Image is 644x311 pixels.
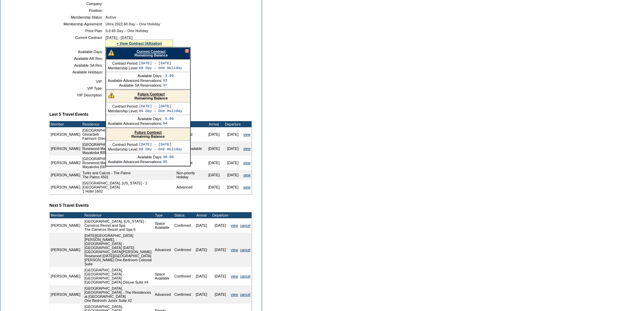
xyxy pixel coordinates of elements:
[106,90,190,103] div: Remaining Balance
[223,170,242,180] td: [DATE]
[106,47,190,59] div: Remaining Balance
[81,156,175,170] td: [GEOGRAPHIC_DATA], [GEOGRAPHIC_DATA] - Rosewood Mayakoba Mayakoba 830
[52,36,103,47] td: Current Contract:
[154,232,173,267] td: Advanced
[81,170,175,180] td: Turks and Caicos - The Palms The Palms 4501
[223,127,242,141] td: [DATE]
[81,121,175,127] td: Residence
[52,86,103,90] td: VIP Type:
[108,74,162,78] td: Available Days:
[231,223,238,227] a: view
[108,147,138,151] td: Membership Level:
[173,285,192,304] td: Confirmed
[139,147,182,151] td: 60 Day – One Holiday
[231,292,238,296] a: view
[52,2,103,6] td: Company:
[49,112,88,117] b: Last 5 Travel Events
[192,212,211,218] td: Arrival
[223,156,242,170] td: [DATE]
[243,161,251,165] a: view
[205,180,223,194] td: [DATE]
[139,66,182,70] td: 60 Day – One Holiday
[173,267,192,285] td: Confirmed
[240,274,251,278] a: cancel
[105,29,148,33] span: 0-0 60 Day – One Holiday
[50,170,81,180] td: [PERSON_NAME]
[52,93,103,97] td: VIP Description:
[211,232,230,267] td: [DATE]
[223,180,242,194] td: [DATE]
[108,117,162,121] td: Available Days:
[211,267,230,285] td: [DATE]
[52,57,103,61] td: Available AR Res:
[50,121,81,127] td: Member
[50,127,81,141] td: [PERSON_NAME]
[81,180,175,194] td: [GEOGRAPHIC_DATA], [US_STATE] - 1 [GEOGRAPHIC_DATA] 1 Hotel 1602
[84,232,154,267] td: [DATE][GEOGRAPHIC_DATA][PERSON_NAME], [GEOGRAPHIC_DATA] - [GEOGRAPHIC_DATA] [DATE][GEOGRAPHIC_DAT...
[240,248,251,252] a: cancel
[50,285,81,304] td: [PERSON_NAME]
[205,141,223,156] td: [DATE]
[50,156,81,170] td: [PERSON_NAME]
[108,121,162,126] td: Available Advanced Reservations:
[240,223,251,227] a: cancel
[52,8,103,13] td: Position:
[138,92,165,96] a: Future Contract
[154,285,173,304] td: Advanced
[52,15,103,19] td: Membership Status:
[205,121,223,127] td: Arrival
[211,285,230,304] td: [DATE]
[137,49,165,53] a: Current Contract
[52,63,103,67] td: Available SA Res:
[175,180,205,194] td: Advanced
[52,22,103,26] td: Membership Agreement:
[211,218,230,232] td: [DATE]
[154,267,173,285] td: Space Available
[108,50,114,56] img: There are insufficient days and/or tokens to cover this reservation
[154,218,173,232] td: Space Available
[117,41,162,45] a: » View Contract Utilization
[106,128,190,141] div: Remaining Balance
[108,142,138,147] td: Contract Period:
[173,232,192,267] td: Confirmed
[84,212,154,218] td: Residence
[243,147,251,151] a: view
[108,109,138,113] td: Membership Level:
[139,61,182,65] td: [DATE] - [DATE]
[163,121,174,126] td: 94
[243,132,251,136] a: view
[50,180,81,194] td: [PERSON_NAME]
[205,170,223,180] td: [DATE]
[163,160,174,164] td: 99
[173,212,192,218] td: Status
[50,141,81,156] td: [PERSON_NAME]
[243,185,251,189] a: view
[139,104,182,108] td: [DATE] - [DATE]
[81,141,175,156] td: [GEOGRAPHIC_DATA], [GEOGRAPHIC_DATA] - Rosewood Mayakoba Mayakoba 809
[135,130,162,134] a: Future Contract
[205,127,223,141] td: [DATE]
[84,267,154,285] td: [GEOGRAPHIC_DATA], [GEOGRAPHIC_DATA] - [GEOGRAPHIC_DATA] [GEOGRAPHIC_DATA] Deluxe Suite #4
[192,232,211,267] td: [DATE]
[163,83,174,87] td: 97
[108,83,162,87] td: Available SA Reservations:
[105,22,160,26] span: Ultra 2022 60 Day – One Holiday
[163,79,174,83] td: 93
[81,127,175,141] td: [GEOGRAPHIC_DATA], [US_STATE] - The Fairmont Ghirardelli Fairmont Ghirardelli 326
[50,218,81,232] td: [PERSON_NAME]
[231,274,238,278] a: view
[108,160,162,164] td: Available Advanced Reservations:
[52,70,103,74] td: Available Holidays:
[223,121,242,127] td: Departure
[49,203,89,208] b: Next 5 Travel Events
[173,218,192,232] td: Confirmed
[108,92,114,98] img: There are insufficient days and/or tokens to cover this reservation
[52,29,103,33] td: Price Plan:
[192,285,211,304] td: [DATE]
[243,173,251,177] a: view
[108,66,138,70] td: Membership Level:
[192,218,211,232] td: [DATE]
[50,212,81,218] td: Member
[240,292,251,296] a: cancel
[139,109,182,113] td: 60 Day – One Holiday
